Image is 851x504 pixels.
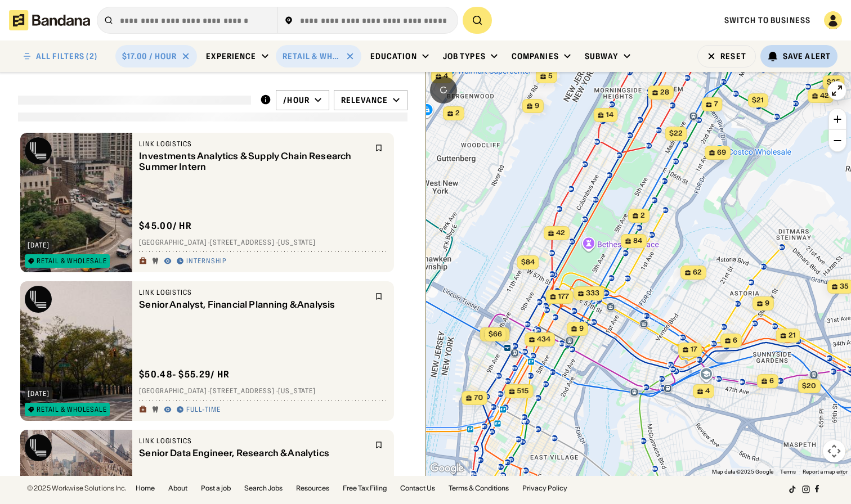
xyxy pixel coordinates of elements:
[37,406,107,413] div: Retail & Wholesale
[586,289,599,298] span: 333
[186,257,226,266] div: Internship
[428,461,465,476] a: Open this area in Google Maps (opens a new window)
[186,406,221,415] div: Full-time
[283,51,341,61] div: Retail & Wholesale
[537,335,550,344] span: 434
[25,434,52,461] img: Link Logistics logo
[206,51,256,61] div: Experience
[168,485,187,492] a: About
[714,100,718,109] span: 7
[443,51,486,61] div: Job Types
[244,485,283,492] a: Search Jobs
[522,485,567,492] a: Privacy Policy
[691,345,697,354] span: 17
[783,51,831,61] div: Save Alert
[789,331,796,340] span: 21
[139,299,368,310] div: Senior Analyst, Financial Planning & Analysis
[139,448,368,458] div: Senior Data Engineer, Research & Analytics
[823,440,845,462] button: Map camera controls
[428,461,465,476] img: Google
[139,387,387,396] div: [GEOGRAPHIC_DATA] · [STREET_ADDRESS] · [US_STATE]
[370,51,417,61] div: Education
[802,381,816,390] span: $20
[139,220,192,232] div: $ 45.00 / hr
[765,299,769,308] span: 9
[720,52,746,60] div: Reset
[28,390,50,397] div: [DATE]
[780,469,796,475] a: Terms (opens in new tab)
[827,78,840,86] span: $25
[579,324,584,334] span: 9
[535,101,539,111] span: 9
[139,151,368,172] div: Investments Analytics & Supply Chain Research Summer Intern
[139,436,368,445] div: Link Logistics
[25,137,52,164] img: Link Logistics logo
[139,288,368,297] div: Link Logistics
[669,129,683,137] span: $22
[136,485,155,492] a: Home
[693,268,702,277] span: 62
[556,228,565,238] span: 42
[139,368,230,380] div: $ 50.48 - $55.29 / hr
[769,376,774,386] span: 6
[820,91,829,101] span: 42
[341,95,388,105] div: Relevance
[803,469,848,475] a: Report a map error
[489,330,502,338] span: $66
[474,393,483,403] span: 70
[139,139,368,148] div: Link Logistics
[733,336,737,345] span: 6
[25,286,52,313] img: Link Logistics logo
[705,386,710,396] span: 4
[633,236,642,246] span: 84
[512,51,559,61] div: Companies
[400,485,435,492] a: Contact Us
[9,10,90,30] img: Bandana logotype
[606,110,613,120] span: 14
[712,469,773,475] span: Map data ©2025 Google
[343,485,387,492] a: Free Tax Filing
[139,238,387,247] div: [GEOGRAPHIC_DATA] · [STREET_ADDRESS] · [US_STATE]
[752,96,764,104] span: $21
[37,258,107,264] div: Retail & Wholesale
[517,386,529,396] span: 515
[36,52,97,60] div: ALL FILTERS (2)
[27,485,127,492] div: © 2025 Workwise Solutions Inc.
[840,282,849,291] span: 35
[201,485,231,492] a: Post a job
[283,95,310,105] div: /hour
[558,292,569,301] span: 177
[521,258,535,266] span: $84
[296,485,329,492] a: Resources
[641,211,645,220] span: 2
[660,88,669,97] span: 28
[724,15,810,25] a: Switch to Business
[28,242,50,249] div: [DATE]
[548,71,553,81] span: 5
[455,109,460,118] span: 2
[717,148,726,157] span: 69
[18,128,407,476] div: grid
[122,51,177,61] div: $17.00 / hour
[585,51,619,61] div: Subway
[449,485,509,492] a: Terms & Conditions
